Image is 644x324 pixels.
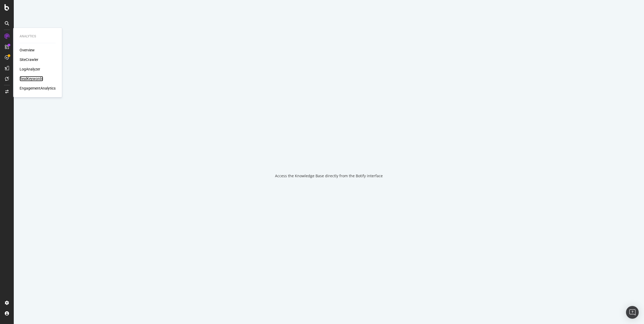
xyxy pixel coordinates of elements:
div: animation [310,146,348,165]
a: RealKeywords [20,76,43,81]
div: Access the Knowledge Base directly from the Botify interface [275,173,383,179]
a: LogAnalyzer [20,66,40,72]
a: Overview [20,47,35,53]
a: SiteCrawler [20,57,38,62]
div: Analytics [20,34,56,39]
a: EngagementAnalytics [20,86,56,91]
div: Open Intercom Messenger [626,306,639,319]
